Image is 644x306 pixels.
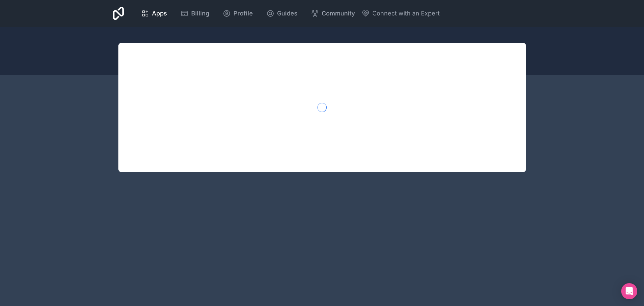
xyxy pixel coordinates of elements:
[217,6,258,21] a: Profile
[362,9,440,18] button: Connect with an Expert
[322,9,355,18] span: Community
[261,6,303,21] a: Guides
[136,6,172,21] a: Apps
[191,9,209,18] span: Billing
[152,9,167,18] span: Apps
[175,6,215,21] a: Billing
[621,283,637,299] div: Open Intercom Messenger
[277,9,298,18] span: Guides
[233,9,253,18] span: Profile
[372,9,440,18] span: Connect with an Expert
[306,6,360,21] a: Community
